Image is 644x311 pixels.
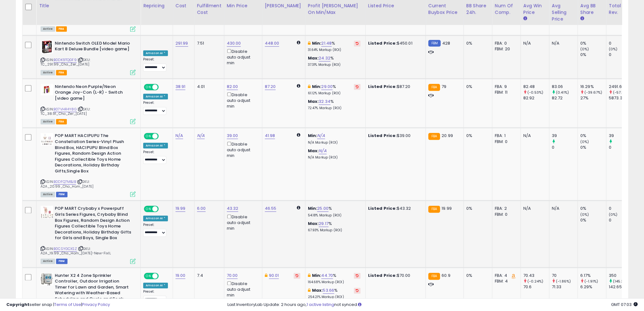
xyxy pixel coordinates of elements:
[41,206,136,263] div: ASIN:
[495,3,518,16] div: Num of Comp.
[495,40,516,46] div: FBA: 0
[428,3,461,16] div: Current Buybox Price
[523,16,527,22] small: Avg Win Price.
[227,84,238,90] a: 82.00
[428,273,440,280] small: FBA
[368,133,421,139] div: $39.00
[308,273,360,284] div: %
[613,90,630,95] small: (-57.58%)
[41,258,55,264] span: All listings currently available for purchase on Amazon
[312,272,322,278] b: Min:
[158,206,168,212] span: OFF
[39,3,138,9] div: Title
[580,133,606,139] div: 0%
[227,302,638,308] div: Last InventoryLab Update: 2 hours ago, not synced.
[41,273,53,285] img: 418u4EFImUL._SL40_.jpg
[143,283,168,288] div: Amazon AI *
[312,84,322,90] b: Min:
[56,26,67,32] span: FBA
[552,133,577,139] div: 39
[552,284,577,290] div: 71.33
[495,278,516,284] div: FBM: 4
[197,205,206,212] a: 6.00
[319,148,326,154] a: N/A
[56,70,67,75] span: FBA
[466,133,487,139] div: 0%
[584,279,598,284] small: (-1.91%)
[580,139,589,144] small: (0%)
[308,40,360,52] div: %
[368,84,421,90] div: $87.20
[527,90,543,95] small: (-0.53%)
[442,133,453,139] span: 20.99
[319,221,328,227] a: 29.17
[323,287,334,294] a: 53.66
[523,284,549,290] div: 70.6
[609,273,634,278] div: 350
[368,133,397,139] b: Listed Price:
[580,40,606,46] div: 0%
[356,42,359,45] i: Revert to store-level Min Markup
[368,40,421,46] div: $450.01
[580,273,606,278] div: 6.17%
[143,289,168,304] div: Preset:
[144,134,152,139] span: ON
[556,279,571,284] small: (-1.86%)
[265,40,279,47] a: 448.00
[265,133,275,139] a: 41.98
[368,272,397,278] b: Listed Price:
[158,84,168,90] span: OFF
[308,48,360,52] p: 31.64% Markup (ROI)
[158,134,168,139] span: OFF
[175,84,186,90] a: 38.91
[143,101,168,115] div: Preset:
[227,205,239,212] a: 43.32
[175,40,188,47] a: 291.99
[143,3,170,9] div: Repricing
[319,98,330,105] a: 32.34
[308,206,360,217] div: %
[227,48,257,66] div: Disable auto adjust min
[368,205,397,211] b: Listed Price:
[308,148,319,154] b: Max:
[552,40,573,46] div: N/A
[296,40,300,45] i: Calculated using Dynamic Max Price.
[552,206,573,211] div: N/A
[609,3,632,16] div: Total Rev.
[175,272,186,279] a: 19.00
[41,40,136,74] div: ASIN:
[308,155,360,160] p: N/A Markup (ROI)
[552,273,577,278] div: 70
[584,90,602,95] small: (-39.67%)
[227,140,257,159] div: Disable auto adjust min
[41,70,55,75] span: All listings currently available for purchase on Amazon
[580,47,589,52] small: (0%)
[609,145,634,150] div: 0
[368,40,397,46] b: Listed Price:
[317,205,328,212] a: 25.00
[144,206,152,212] span: ON
[227,213,257,232] div: Disable auto adjust min
[265,84,276,90] a: 87.20
[580,95,606,101] div: 27%
[41,40,53,53] img: 5166np3EieL._SL40_.jpg
[197,273,219,278] div: 7.4
[308,213,360,218] p: 54.18% Markup (ROI)
[611,302,638,308] span: 2025-10-7 07:03 GMT
[312,287,323,293] b: Max:
[609,217,634,223] div: 0
[580,206,606,211] div: 0%
[55,206,132,242] b: POP MART Crybaby x Powerpuff Girls Series Figures, Crybaby Blind Box Figures, Random Design Actio...
[197,40,219,46] div: 7.51
[54,302,81,308] a: Terms of Use
[368,273,421,278] div: $70.00
[428,133,440,140] small: FBA
[143,223,168,237] div: Preset:
[41,107,90,116] span: | SKU: TC_38.91_Cha_Zer_[DATE]
[527,279,543,284] small: (-0.24%)
[321,84,333,90] a: 29.00
[56,258,67,264] span: FBM
[580,52,606,58] div: 0%
[523,84,549,90] div: 82.48
[54,107,77,112] a: B07VHR4Y8G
